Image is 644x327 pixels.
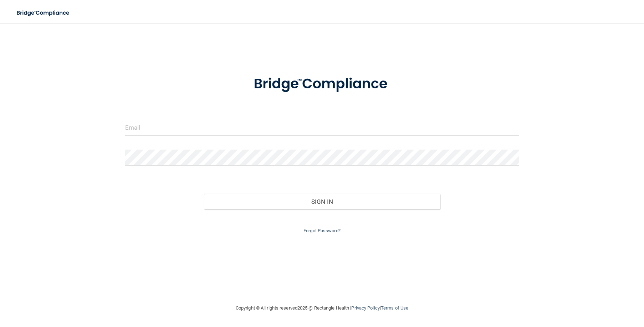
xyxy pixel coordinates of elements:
[125,120,519,136] input: Email
[303,228,341,233] a: Forgot Password?
[204,194,440,209] button: Sign In
[192,297,452,320] div: Copyright © All rights reserved 2025 @ Rectangle Health | |
[11,6,76,20] img: bridge_compliance_login_screen.278c3ca4.svg
[497,68,640,282] iframe: Drift Widget Chat Window
[608,278,635,305] iframe: Drift Widget Chat Controller
[239,66,405,103] img: bridge_compliance_login_screen.278c3ca4.svg
[381,305,408,311] a: Terms of Use
[351,305,379,311] a: Privacy Policy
